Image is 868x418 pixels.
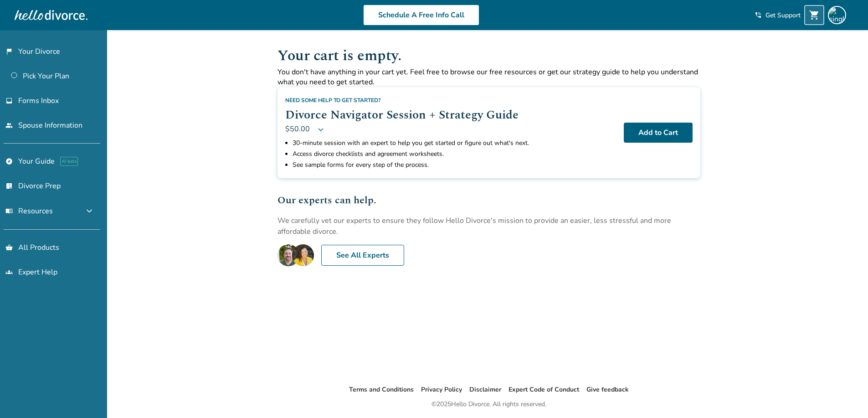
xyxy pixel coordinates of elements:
[277,193,700,208] h2: Our experts can help.
[5,207,13,215] span: menu_book
[363,5,479,26] a: Schedule A Free Info Call
[431,399,546,410] div: © 2025 Hello Divorce. All rights reserved.
[293,160,616,170] li: See sample forms for every step of the process.
[277,244,314,266] img: E
[84,206,95,217] span: expand_more
[285,124,310,134] span: $50.00
[5,158,13,165] span: explore
[5,268,13,276] span: groups
[624,123,693,143] button: Add to Cart
[285,97,381,104] span: Need some help to get started?
[60,157,78,166] span: AI beta
[5,244,13,251] span: shopping_basket
[828,6,846,24] img: singlefileline@hellodivorce.com
[755,11,801,20] a: phone_in_talkGet Support
[293,149,616,160] li: Access divorce checklists and agreement worksheets.
[5,48,13,55] span: flag_2
[277,45,700,67] h1: Your cart is empty.
[5,206,53,216] span: Resources
[809,10,820,21] span: shopping_cart
[5,122,13,129] span: people
[765,11,801,20] span: Get Support
[421,385,462,394] a: Privacy Policy
[755,11,762,19] span: phone_in_talk
[5,97,13,104] span: inbox
[586,384,629,395] li: Give feedback
[285,106,616,124] h2: Divorce Navigator Session + Strategy Guide
[469,384,501,395] li: Disclaimer
[293,138,616,149] li: 30-minute session with an expert to help you get started or figure out what's next.
[5,182,13,190] span: list_alt_check
[18,96,59,106] span: Forms Inbox
[277,215,700,237] p: We carefully vet our experts to ensure they follow Hello Divorce's mission to provide an easier, ...
[277,67,700,87] p: You don't have anything in your cart yet. Feel free to browse our free resources or get our strat...
[321,245,404,266] a: See All Experts
[508,385,579,394] a: Expert Code of Conduct
[349,385,414,394] a: Terms and Conditions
